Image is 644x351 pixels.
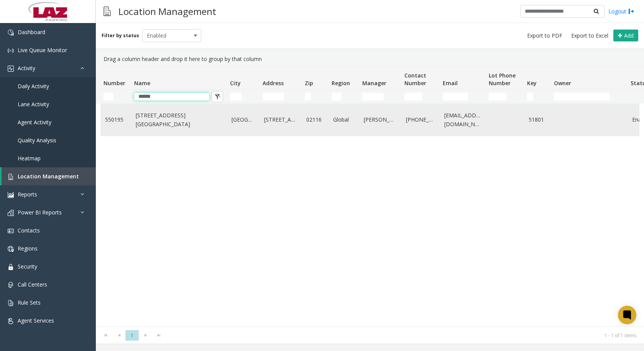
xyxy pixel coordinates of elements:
[103,2,111,21] img: pageIcon
[404,93,422,101] input: Contact Number Filter
[8,246,14,252] img: 'icon'
[333,115,355,124] a: Global
[302,90,329,104] td: Zip Filter
[364,115,397,124] a: [PERSON_NAME]
[608,7,634,15] a: Logout
[227,90,260,104] td: City Filter
[332,93,342,101] input: Region Filter
[18,101,49,108] span: Lane Activity
[263,79,284,87] span: Address
[406,115,435,124] a: [PHONE_NUMBER]
[524,90,551,104] td: Key Filter
[568,30,611,41] button: Export to Excel
[443,93,468,101] input: Email Filter
[8,192,14,198] img: 'icon'
[100,52,639,66] div: Drag a column header and drop it here to group by that column
[96,66,644,326] div: Data table
[18,155,41,162] span: Heatmap
[8,48,14,54] img: 'icon'
[527,93,533,101] input: Key Filter
[489,93,506,101] input: Lot Phone Number Filter
[554,79,571,87] span: Owner
[486,90,524,104] td: Lot Phone Number Filter
[306,115,324,124] a: 02116
[18,46,67,54] span: Live Queue Monitor
[115,2,220,21] h3: Location Management
[134,93,209,101] input: Name Filter
[404,72,426,87] span: Contact Number
[444,111,481,129] a: [EMAIL_ADDRESS][DOMAIN_NAME]
[8,300,14,306] img: 'icon'
[131,90,227,104] td: Name Filter
[18,82,49,90] span: Daily Activity
[8,282,14,288] img: 'icon'
[18,119,51,126] span: Agent Activity
[554,93,610,101] input: Owner Filter
[18,173,79,180] span: Location Management
[8,174,14,180] img: 'icon'
[8,66,14,72] img: 'icon'
[103,79,125,87] span: Number
[443,79,458,87] span: Email
[359,90,401,104] td: Manager Filter
[332,79,350,87] span: Region
[8,30,14,36] img: 'icon'
[18,245,38,252] span: Regions
[628,7,634,15] img: logout
[125,330,139,341] span: Page 1
[103,93,113,101] input: Number Filter
[18,209,62,216] span: Power BI Reports
[18,191,37,198] span: Reports
[18,281,47,288] span: Call Centers
[524,30,565,41] button: Export to PDF
[527,79,537,87] span: Key
[18,137,56,144] span: Quality Analysis
[8,318,14,324] img: 'icon'
[551,90,628,104] td: Owner Filter
[401,90,440,104] td: Contact Number Filter
[264,115,297,124] a: [STREET_ADDRESS]
[18,64,35,72] span: Activity
[613,30,638,42] button: Add
[527,32,562,40] span: Export to PDF
[305,93,311,101] input: Zip Filter
[143,30,189,42] span: Enabled
[18,28,45,36] span: Dashboard
[329,90,359,104] td: Region Filter
[362,79,386,87] span: Manager
[105,115,127,124] a: 550195
[18,299,41,306] span: Rule Sets
[212,91,223,102] button: Clear
[170,332,636,339] kendo-pager-info: 1 - 1 of 1 items
[8,264,14,270] img: 'icon'
[102,32,139,39] label: Filter by status
[136,111,222,129] a: [STREET_ADDRESS][GEOGRAPHIC_DATA]
[230,79,241,87] span: City
[440,90,486,104] td: Email Filter
[305,79,313,87] span: Zip
[489,72,516,87] span: Lot Phone Number
[2,167,96,185] a: Location Management
[529,115,546,124] a: 51801
[230,93,242,101] input: City Filter
[8,210,14,216] img: 'icon'
[134,79,150,87] span: Name
[571,32,608,40] span: Export to Excel
[232,115,255,124] a: [GEOGRAPHIC_DATA]
[362,93,384,101] input: Manager Filter
[624,32,634,39] span: Add
[18,227,40,234] span: Contacts
[263,93,284,101] input: Address Filter
[100,90,131,104] td: Number Filter
[18,263,37,270] span: Security
[8,228,14,234] img: 'icon'
[18,317,54,324] span: Agent Services
[260,90,302,104] td: Address Filter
